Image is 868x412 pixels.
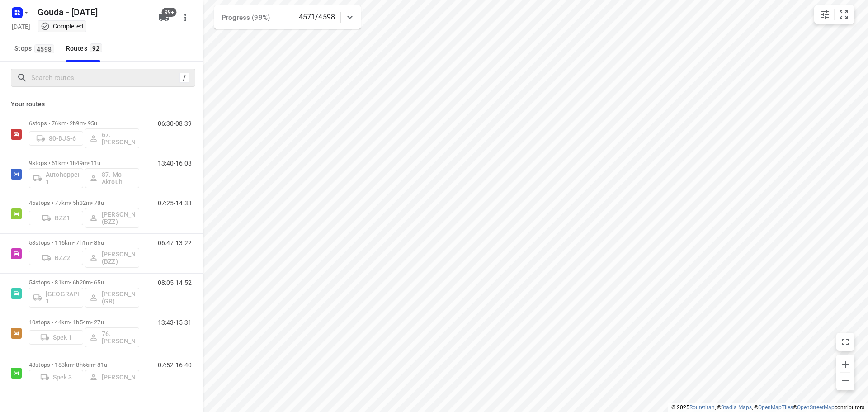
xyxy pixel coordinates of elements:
[162,8,177,17] span: 99+
[66,43,105,54] div: Routes
[689,404,715,411] a: Routetitan
[34,44,54,53] span: 4598
[158,319,192,326] p: 13:43-15:31
[299,12,335,23] p: 4571/4598
[721,404,752,411] a: Stadia Maps
[214,5,361,29] div: Progress (99%)4571/4598
[158,361,192,369] p: 07:52-16:40
[814,5,854,24] div: small contained button group
[222,14,270,22] span: Progress (99%)
[31,71,179,85] input: Search routes
[29,319,139,326] p: 10 stops • 44km • 1h54m • 27u
[835,5,853,24] button: Fit zoom
[41,22,83,31] div: This project completed. You cannot make any changes to it.
[29,279,139,286] p: 54 stops • 81km • 6h20m • 65u
[671,404,864,411] li: © 2025 , © , © © contributors
[816,5,834,24] button: Map settings
[158,279,192,286] p: 08:05-14:52
[176,9,194,27] button: More
[29,199,139,206] p: 45 stops • 77km • 5h32m • 78u
[90,43,102,52] span: 92
[29,361,139,368] p: 48 stops • 183km • 8h55m • 81u
[179,73,189,83] div: /
[29,120,139,127] p: 6 stops • 76km • 2h9m • 95u
[11,99,192,109] p: Your routes
[158,239,192,246] p: 06:47-13:22
[158,160,192,167] p: 13:40-16:08
[158,120,192,127] p: 06:30-08:39
[14,43,57,54] span: Stops
[29,160,139,166] p: 9 stops • 61km • 1h49m • 11u
[29,239,139,246] p: 53 stops • 116km • 7h1m • 85u
[758,404,793,411] a: OpenMapTiles
[158,199,192,207] p: 07:25-14:33
[155,9,173,27] button: 99+
[797,404,835,411] a: OpenStreetMap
